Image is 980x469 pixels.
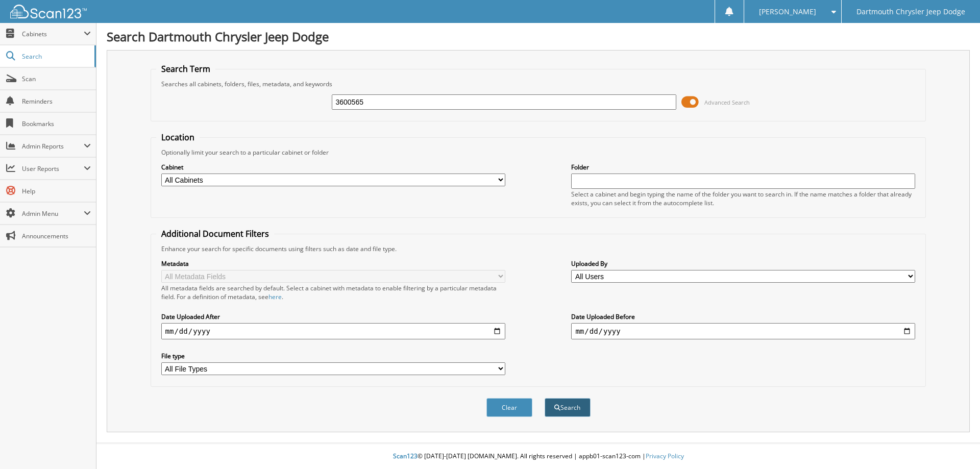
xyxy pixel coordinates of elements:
span: Admin Reports [22,142,84,151]
span: Admin Menu [22,209,84,218]
input: end [571,323,915,339]
button: Clear [486,398,532,417]
legend: Location [156,132,200,143]
span: Announcements [22,232,91,240]
span: [PERSON_NAME] [759,9,816,15]
span: Advanced Search [704,98,750,106]
label: Date Uploaded After [161,312,505,321]
span: Dartmouth Chrysler Jeep Dodge [856,9,965,15]
a: Privacy Policy [646,452,684,460]
legend: Additional Document Filters [156,228,274,239]
div: All metadata fields are searched by default. Select a cabinet with metadata to enable filtering b... [161,284,505,301]
span: Bookmarks [22,119,91,128]
label: Cabinet [161,163,505,171]
a: here [268,292,282,301]
h1: Search Dartmouth Chrysler Jeep Dodge [107,28,970,45]
div: Optionally limit your search to a particular cabinet or folder [156,148,921,157]
div: Select a cabinet and begin typing the name of the folder you want to search in. If the name match... [571,190,915,207]
label: File type [161,352,505,360]
legend: Search Term [156,63,215,75]
label: Folder [571,163,915,171]
div: Searches all cabinets, folders, files, metadata, and keywords [156,80,921,88]
label: Date Uploaded Before [571,312,915,321]
span: Help [22,187,91,195]
label: Uploaded By [571,259,915,268]
div: © [DATE]-[DATE] [DOMAIN_NAME]. All rights reserved | appb01-scan123-com | [96,444,980,469]
span: Scan [22,75,91,83]
div: Enhance your search for specific documents using filters such as date and file type. [156,244,921,253]
span: Reminders [22,97,91,106]
img: scan123-logo-white.svg [10,5,87,18]
span: User Reports [22,164,84,173]
span: Search [22,52,89,61]
span: Scan123 [393,452,418,460]
input: start [161,323,505,339]
button: Search [545,398,591,417]
label: Metadata [161,259,505,268]
span: Cabinets [22,30,84,38]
